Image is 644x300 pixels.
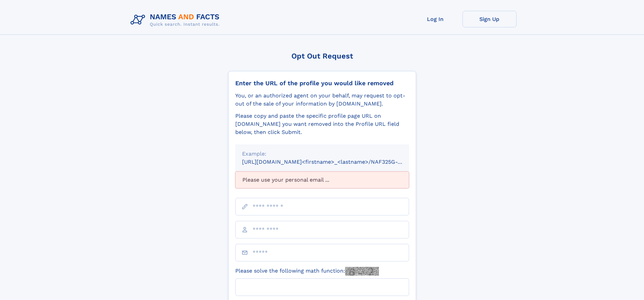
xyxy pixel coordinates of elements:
div: Example: [242,150,402,158]
a: Sign Up [462,11,517,27]
a: Log In [408,11,462,27]
img: Logo Names and Facts [128,11,225,29]
small: [URL][DOMAIN_NAME]<firstname>_<lastname>/NAF325G-xxxxxxxx [242,159,422,165]
div: Enter the URL of the profile you would like removed [235,79,409,87]
div: Please use your personal email ... [235,171,409,188]
label: Please solve the following math function: [235,267,379,276]
div: Opt Out Request [228,52,416,60]
div: Please copy and paste the specific profile page URL on [DOMAIN_NAME] you want removed into the Pr... [235,112,409,136]
div: You, or an authorized agent on your behalf, may request to opt-out of the sale of your informatio... [235,92,409,108]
